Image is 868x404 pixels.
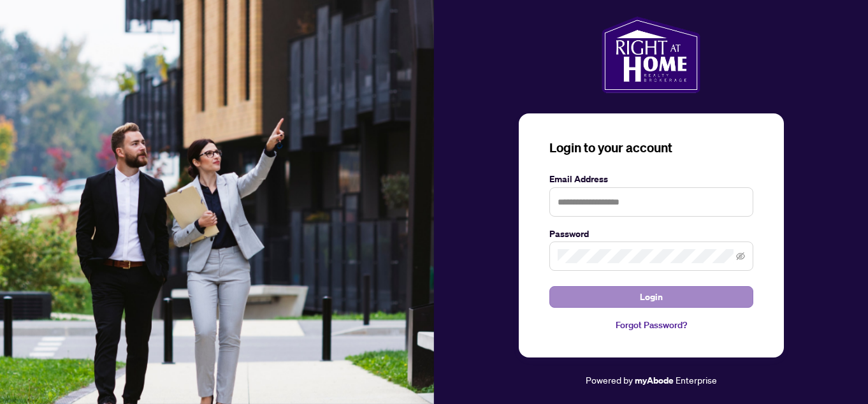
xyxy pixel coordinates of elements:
[549,172,753,186] label: Email Address
[736,252,745,261] span: eye-invisible
[635,373,674,387] a: myAbode
[549,139,753,157] h3: Login to your account
[549,286,753,308] button: Login
[602,17,700,93] img: ma-logo
[549,227,753,241] label: Password
[586,374,633,386] span: Powered by
[549,318,753,332] a: Forgot Password?
[676,374,717,386] span: Enterprise
[640,287,663,307] span: Login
